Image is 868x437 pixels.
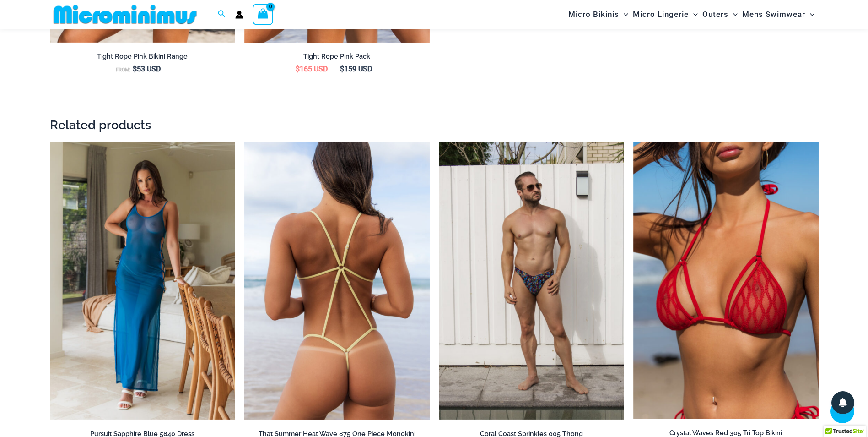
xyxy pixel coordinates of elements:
a: That Summer Heat Wave 875 One Piece Monokini 10That Summer Heat Wave 875 One Piece Monokini 12Tha... [244,142,430,420]
img: Pursuit Sapphire Blue 5840 Dress 02 [50,142,235,420]
bdi: 159 USD [340,65,372,73]
a: Account icon link [235,11,243,19]
img: Coral Coast Sprinkles 005 Thong 06 [439,142,624,420]
span: Outers [702,3,728,26]
a: Mens SwimwearMenu ToggleMenu Toggle [740,3,817,26]
a: Pursuit Sapphire Blue 5840 Dress 02Pursuit Sapphire Blue 5840 Dress 04Pursuit Sapphire Blue 5840 ... [50,142,235,420]
a: Micro LingerieMenu ToggleMenu Toggle [631,3,700,26]
h2: Related products [50,117,819,133]
span: From: [116,67,130,73]
a: Tight Rope Pink Bikini Range [50,52,235,64]
span: Mens Swimwear [742,3,805,26]
span: $ [340,65,344,73]
span: Micro Lingerie [633,3,689,26]
span: Menu Toggle [689,3,698,26]
span: $ [296,65,300,73]
a: Tight Rope Pink Pack [244,52,430,64]
h2: Tight Rope Pink Bikini Range [50,52,235,61]
a: Micro BikinisMenu ToggleMenu Toggle [566,3,631,26]
a: View Shopping Cart, empty [253,4,274,25]
a: Search icon link [218,9,226,20]
span: $ [133,65,137,73]
img: MM SHOP LOGO FLAT [50,4,200,25]
a: Coral Coast Sprinkles 005 Thong 06Coral Coast Sprinkles 005 Thong 08Coral Coast Sprinkles 005 Tho... [439,142,624,420]
span: Micro Bikinis [568,3,619,26]
img: Crystal Waves 305 Tri Top 01 [633,142,819,419]
span: Menu Toggle [728,3,738,26]
img: That Summer Heat Wave 875 One Piece Monokini 12 [244,142,430,420]
nav: Site Navigation [565,1,819,27]
span: Menu Toggle [805,3,814,26]
a: Crystal Waves 305 Tri Top 01Crystal Waves 305 Tri Top 4149 Thong 04Crystal Waves 305 Tri Top 4149... [633,142,819,419]
h2: Tight Rope Pink Pack [244,52,430,61]
bdi: 165 USD [296,65,328,73]
bdi: 53 USD [133,65,161,73]
a: OutersMenu ToggleMenu Toggle [700,3,740,26]
span: Menu Toggle [619,3,628,26]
